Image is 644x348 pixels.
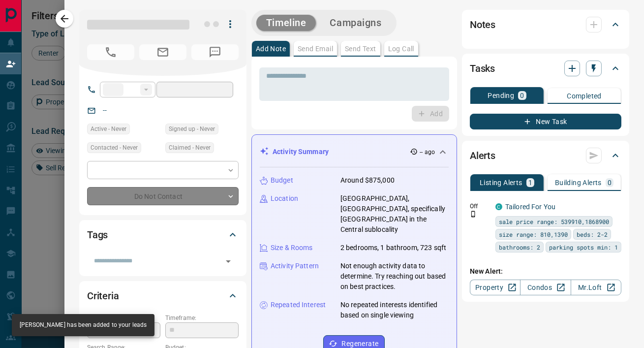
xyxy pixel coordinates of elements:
button: Open [221,254,235,268]
p: Activity Summary [273,147,329,157]
span: Contacted - Never [91,143,138,153]
p: Timeframe: [165,314,239,322]
a: Mr.Loft [571,280,621,295]
p: Repeated Interest [271,300,326,310]
p: New Alert: [470,266,621,277]
p: -- ago [420,148,435,157]
span: size range: 810,1390 [499,229,568,239]
p: Actively Searching: [87,314,160,322]
div: Alerts [470,144,621,167]
span: parking spots min: 1 [549,242,618,252]
p: Budget [271,175,293,186]
p: 0 [608,179,612,186]
div: condos.ca [495,203,502,210]
h2: Criteria [87,288,119,304]
div: Activity Summary-- ago [260,143,449,161]
p: Around $875,000 [340,175,395,186]
p: Add Note [256,45,286,52]
span: sale price range: 539910,1868900 [499,217,609,226]
p: [GEOGRAPHIC_DATA], [GEOGRAPHIC_DATA], specifically [GEOGRAPHIC_DATA] in the Central sublocality [340,193,449,235]
span: Claimed - Never [169,143,211,153]
h2: Tasks [470,61,495,76]
div: [PERSON_NAME] has been added to your leads [20,317,147,333]
p: 0 [520,92,524,99]
a: Tailored For You [505,203,555,211]
p: No repeated interests identified based on single viewing [340,300,449,320]
span: beds: 2-2 [577,229,608,239]
p: Building Alerts [555,179,602,186]
h2: Notes [470,17,495,32]
p: Off [470,202,490,211]
button: Timeline [256,15,316,31]
svg: Push Notification Only [470,211,477,218]
span: Signed up - Never [169,124,215,134]
h2: Alerts [470,148,495,163]
a: -- [103,106,107,114]
p: Pending [488,92,514,99]
span: No Number [191,44,239,60]
h2: Tags [87,227,108,243]
div: Tasks [470,57,621,80]
p: 1 [528,179,532,186]
p: Not enough activity data to determine. Try reaching out based on best practices. [340,261,449,292]
p: Completed [567,93,602,99]
div: Tags [87,223,239,247]
span: No Email [139,44,186,60]
p: Listing Alerts [480,179,522,186]
p: 2 bedrooms, 1 bathroom, 723 sqft [340,243,446,253]
div: Notes [470,13,621,36]
button: New Task [470,114,621,129]
button: Campaigns [320,15,391,31]
p: Location [271,193,298,204]
div: Criteria [87,284,239,308]
span: bathrooms: 2 [499,242,540,252]
span: Active - Never [91,124,126,134]
p: Activity Pattern [271,261,319,271]
a: Property [470,280,521,295]
a: Condos [520,280,571,295]
span: No Number [87,44,134,60]
div: Do Not Contact [87,187,239,205]
p: Size & Rooms [271,243,313,253]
